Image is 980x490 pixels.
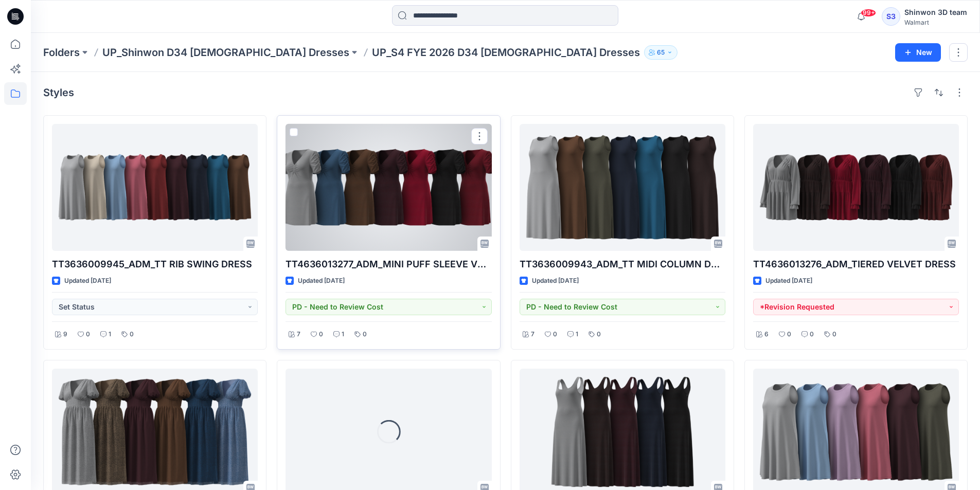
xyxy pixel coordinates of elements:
p: 65 [657,47,665,58]
button: 65 [644,45,678,60]
p: 0 [553,329,557,340]
h4: Styles [43,86,74,99]
p: 0 [130,329,134,340]
p: 6 [764,329,769,340]
p: Updated [DATE] [532,276,579,286]
button: New [895,43,941,62]
a: TT3636009943_ADM_TT MIDI COLUMN DRESS [520,124,725,251]
p: 0 [86,329,90,340]
p: 0 [832,329,836,340]
p: UP_S4 FYE 2026 D34 [DEMOGRAPHIC_DATA] Dresses [372,45,640,60]
p: 0 [363,329,367,340]
a: UP_Shinwon D34 [DEMOGRAPHIC_DATA] Dresses [102,45,349,60]
p: TT3636009945_ADM_TT RIB SWING DRESS [52,257,258,271]
p: TT4636013277_ADM_MINI PUFF SLEEVE VELVET DRESS [286,257,491,271]
div: Shinwon 3D team [904,6,967,19]
p: 1 [109,329,111,340]
a: Folders [43,45,80,60]
div: Walmart [904,19,967,26]
p: 7 [297,329,300,340]
span: 99+ [861,9,876,17]
p: 0 [319,329,323,340]
p: 0 [597,329,601,340]
p: TT4636013276_ADM_TIERED VELVET DRESS [753,257,959,271]
a: TT4636013277_ADM_MINI PUFF SLEEVE VELVET DRESS [286,124,491,251]
p: Updated [DATE] [765,276,812,286]
a: TT4636013276_ADM_TIERED VELVET DRESS [753,124,959,251]
p: 0 [810,329,814,340]
p: 1 [342,329,344,340]
p: Updated [DATE] [298,276,345,286]
p: Updated [DATE] [64,276,111,286]
div: S3 [882,7,900,26]
p: 0 [787,329,791,340]
a: TT3636009945_ADM_TT RIB SWING DRESS [52,124,258,251]
p: 9 [63,329,67,340]
p: 7 [531,329,534,340]
p: 1 [576,329,578,340]
p: TT3636009943_ADM_TT MIDI COLUMN DRESS [520,257,725,271]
